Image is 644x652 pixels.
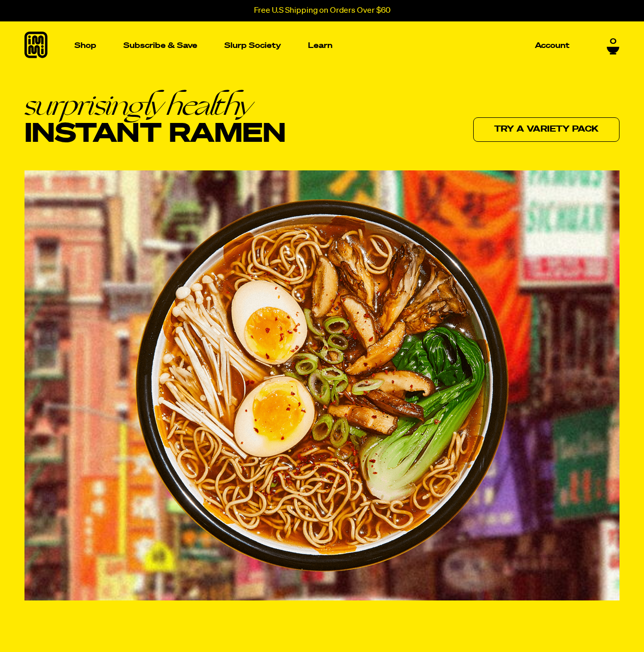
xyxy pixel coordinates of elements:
img: Ramen bowl [135,199,509,572]
a: Subscribe & Save [119,38,201,54]
p: Slurp Society [224,42,281,49]
nav: Main navigation [70,21,574,70]
p: Free U.S Shipping on Orders Over $60 [254,6,391,15]
p: Subscribe & Save [123,42,197,49]
a: 0 [607,37,620,54]
em: surprisingly healthy [24,90,286,119]
a: Slurp Society [220,38,285,54]
a: Account [531,38,574,54]
a: Learn [304,21,337,70]
p: Account [535,42,570,49]
p: Learn [308,42,332,49]
a: Shop [70,21,100,70]
p: Shop [74,42,96,49]
a: Try a variety pack [473,117,620,142]
h1: Instant Ramen [24,90,286,148]
span: 0 [610,37,616,46]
